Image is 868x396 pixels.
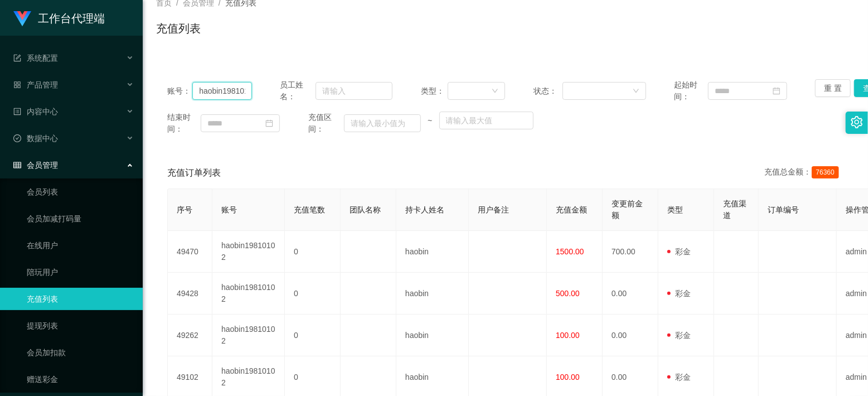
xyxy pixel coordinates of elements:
i: 图标: down [633,88,639,95]
td: 700.00 [603,231,658,273]
span: 变更前金额 [612,199,643,220]
td: haobin19810102 [212,273,285,315]
div: 充值总金额： [765,166,843,180]
span: 充值渠道 [723,199,746,220]
span: 类型： [421,85,448,97]
span: 数据中心 [13,134,58,143]
td: 49262 [168,315,212,356]
input: 请输入 [192,82,251,100]
span: 类型 [667,205,683,214]
input: 请输入最大值 [439,112,534,129]
a: 提现列表 [27,315,134,337]
span: 序号 [177,205,192,214]
td: 0 [285,231,341,273]
span: 100.00 [556,331,580,340]
span: 持卡人姓名 [405,205,444,214]
span: 结束时间： [167,112,201,135]
span: 系统配置 [13,54,58,62]
span: 彩金 [667,247,691,256]
span: 充值金额 [556,205,587,214]
i: 图标: down [492,88,498,95]
span: 产品管理 [13,80,58,89]
span: 订单编号 [768,205,799,214]
input: 请输入 [316,82,392,100]
img: logo.9652507e.png [13,11,31,27]
span: 账号 [221,205,237,214]
span: 状态： [534,85,562,97]
input: 请输入最小值为 [344,114,421,132]
i: 图标: table [13,161,21,169]
h1: 工作台代理端 [38,1,105,36]
td: haobin [396,273,469,315]
td: 49428 [168,273,212,315]
h1: 充值列表 [156,20,201,37]
i: 图标: profile [13,108,21,115]
span: 彩金 [667,289,691,298]
span: 充值区间： [308,112,344,135]
td: 0 [285,273,341,315]
a: 在线用户 [27,234,134,257]
span: 员工姓名： [280,79,316,103]
span: 账号： [167,85,192,97]
span: 团队名称 [350,205,381,214]
i: 图标: calendar [265,119,273,127]
a: 充值列表 [27,288,134,310]
i: 图标: form [13,54,21,62]
a: 会员加扣款 [27,341,134,364]
span: 彩金 [667,373,691,381]
a: 陪玩用户 [27,261,134,283]
span: 起始时间： [675,79,708,103]
td: 49470 [168,231,212,273]
span: 内容中心 [13,107,58,116]
button: 重 置 [815,79,851,97]
i: 图标: setting [851,116,863,128]
td: haobin19810102 [212,231,285,273]
i: 图标: check-circle-o [13,134,21,142]
span: 充值订单列表 [167,166,221,180]
td: haobin [396,315,469,356]
i: 图标: appstore-o [13,81,21,89]
span: 1500.00 [556,247,584,256]
span: 充值笔数 [294,205,325,214]
span: 用户备注 [478,205,509,214]
td: 0 [285,315,341,356]
span: 100.00 [556,373,580,381]
td: 0.00 [603,315,658,356]
td: 0.00 [603,273,658,315]
td: haobin [396,231,469,273]
i: 图标: calendar [773,87,780,95]
span: ~ [421,115,439,127]
a: 会员列表 [27,181,134,203]
span: 彩金 [667,331,691,340]
span: 500.00 [556,289,580,298]
a: 赠送彩金 [27,368,134,390]
a: 工作台代理端 [13,13,105,22]
a: 会员加减打码量 [27,207,134,230]
span: 会员管理 [13,161,58,170]
td: haobin19810102 [212,315,285,356]
span: 76360 [812,166,839,178]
